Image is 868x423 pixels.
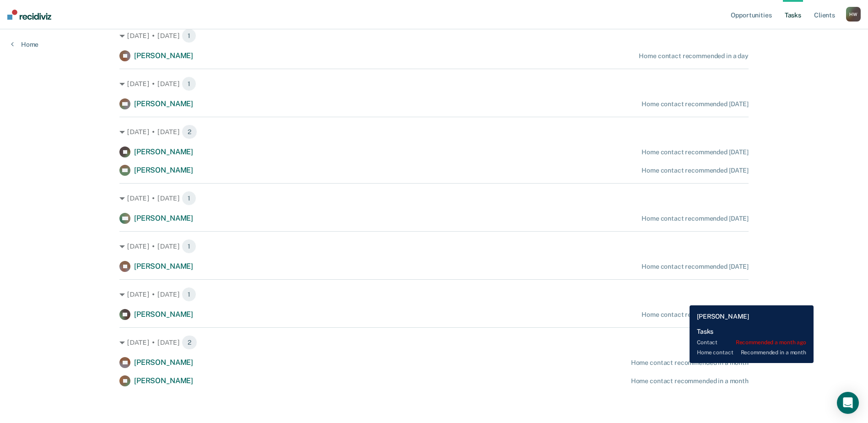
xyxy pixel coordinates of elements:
[119,76,749,91] div: [DATE] • [DATE] 1
[182,287,196,302] span: 1
[119,239,749,254] div: [DATE] • [DATE] 1
[642,167,749,174] div: Home contact recommended [DATE]
[134,358,193,367] span: [PERSON_NAME]
[134,310,193,319] span: [PERSON_NAME]
[846,7,861,22] button: HW
[837,392,859,414] div: Open Intercom Messenger
[182,335,197,350] span: 2
[134,99,193,108] span: [PERSON_NAME]
[134,262,193,271] span: [PERSON_NAME]
[846,7,861,22] div: H W
[119,125,749,139] div: [DATE] • [DATE] 2
[134,376,193,385] span: [PERSON_NAME]
[119,28,749,43] div: [DATE] • [DATE] 1
[639,52,748,60] div: Home contact recommended in a day
[182,191,196,206] span: 1
[134,147,193,156] span: [PERSON_NAME]
[134,214,193,222] span: [PERSON_NAME]
[182,28,196,43] span: 1
[642,263,749,271] div: Home contact recommended [DATE]
[642,215,749,222] div: Home contact recommended [DATE]
[119,191,749,206] div: [DATE] • [DATE] 1
[134,166,193,174] span: [PERSON_NAME]
[182,125,197,139] span: 2
[642,311,749,319] div: Home contact recommended [DATE]
[631,359,749,367] div: Home contact recommended in a month
[642,148,749,156] div: Home contact recommended [DATE]
[119,287,749,302] div: [DATE] • [DATE] 1
[182,76,196,91] span: 1
[11,40,38,49] a: Home
[631,377,749,385] div: Home contact recommended in a month
[182,239,196,254] span: 1
[119,335,749,350] div: [DATE] • [DATE] 2
[134,51,193,60] span: [PERSON_NAME]
[7,10,51,20] img: Recidiviz
[642,100,749,108] div: Home contact recommended [DATE]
